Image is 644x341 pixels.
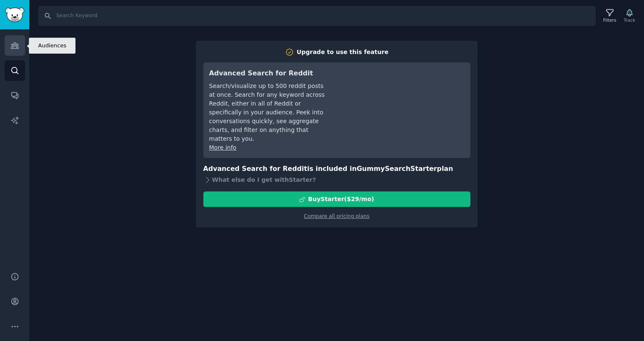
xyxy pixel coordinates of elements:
[308,195,374,204] div: Buy Starter ($ 29 /mo )
[304,213,369,219] a: Compare all pricing plans
[209,82,327,143] div: Search/visualize up to 500 reddit posts at once. Search for any keyword across Reddit, either in ...
[209,144,236,151] a: More info
[357,165,437,173] span: GummySearch Starter
[203,164,470,174] h3: Advanced Search for Reddit is included in plan
[603,17,616,23] div: Filters
[203,174,470,186] div: What else do I get with Starter ?
[5,8,24,22] img: GummySearch logo
[38,6,596,26] input: Search Keyword
[297,48,389,57] div: Upgrade to use this feature
[339,68,465,131] iframe: YouTube video player
[209,68,327,79] h3: Advanced Search for Reddit
[203,191,470,207] button: BuyStarter($29/mo)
